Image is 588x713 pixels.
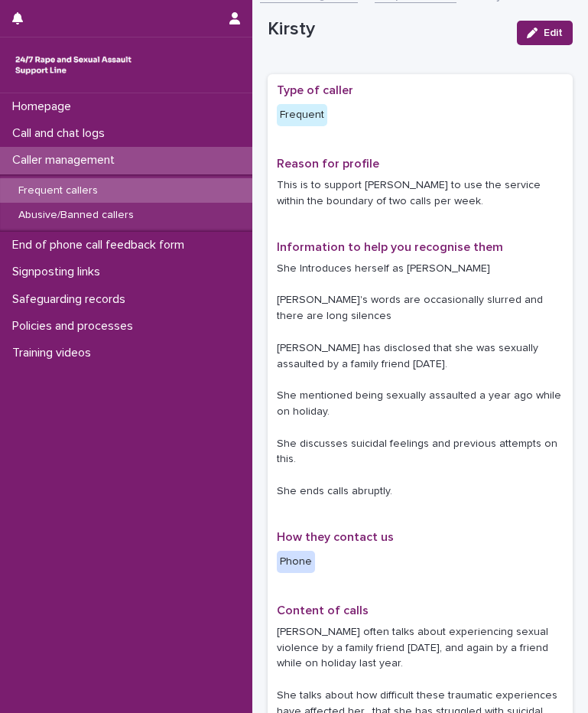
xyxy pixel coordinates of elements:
[268,18,505,41] p: Kirsty
[277,551,315,573] div: Phone
[6,209,146,222] p: Abusive/Banned callers
[6,346,103,360] p: Training videos
[6,184,110,197] p: Frequent callers
[277,158,379,170] span: Reason for profile
[277,104,327,126] div: Frequent
[277,261,564,500] p: She Introduces herself as [PERSON_NAME] [PERSON_NAME]'s words are occasionally slurred and there ...
[6,153,127,168] p: Caller management
[277,84,353,96] span: Type of caller
[6,99,83,114] p: Homepage
[277,241,503,253] span: Information to help you recognise them
[6,319,145,334] p: Policies and processes
[277,531,394,543] span: How they contact us
[12,50,135,80] img: rhQMoQhaT3yELyF149Cw
[517,21,573,45] button: Edit
[6,265,112,279] p: Signposting links
[6,238,197,252] p: End of phone call feedback form
[6,126,117,141] p: Call and chat logs
[277,177,564,210] p: This is to support [PERSON_NAME] to use the service within the boundary of two calls per week.
[6,292,138,307] p: Safeguarding records
[544,28,563,38] span: Edit
[277,604,369,617] span: Content of calls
